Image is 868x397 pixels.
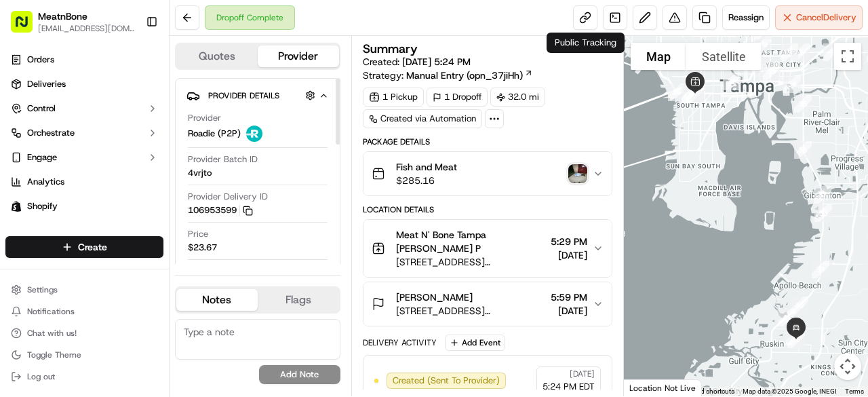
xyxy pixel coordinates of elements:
div: 37 [808,181,837,209]
button: Meat N' Bone Tampa [PERSON_NAME] P[STREET_ADDRESS][PERSON_NAME]5:29 PM[DATE] [363,220,612,277]
span: Analytics [27,176,64,188]
span: [STREET_ADDRESS][PERSON_NAME] [396,255,545,269]
div: 33 [757,57,786,86]
span: Reassign [728,12,764,24]
a: Orders [5,49,163,71]
div: 32 [717,67,746,96]
div: 43 [782,325,810,354]
div: Location Not Live [624,379,702,396]
span: [DATE] [551,248,587,262]
button: Provider [258,45,339,67]
span: $285.16 [396,174,457,187]
a: Shopify [5,195,163,217]
span: 4vrjto [188,167,212,179]
button: Quotes [176,45,258,67]
div: 8 [787,38,815,67]
span: Fish and Meat [396,160,457,174]
span: Log out [27,371,55,382]
div: 30 [681,79,709,108]
span: [DATE] [551,304,587,318]
button: Log out [5,367,163,386]
span: Created (Sent To Provider) [393,375,500,387]
button: Control [5,98,163,119]
span: Orchestrate [27,127,75,139]
span: Create [78,240,107,254]
button: [EMAIL_ADDRESS][DOMAIN_NAME] [38,23,135,34]
span: [DATE] 5:24 PM [402,56,471,68]
button: Notifications [5,302,163,321]
span: Provider Details [208,90,279,101]
button: Flags [258,289,339,311]
button: Create [5,236,163,258]
a: Terms (opens in new tab) [845,387,864,395]
span: Notifications [27,306,75,317]
a: Created via Automation [363,109,482,128]
span: 5:24 PM EDT [542,381,595,393]
a: Open this area in Google Maps (opens a new window) [627,379,672,396]
button: Map camera controls [834,353,861,380]
a: Analytics [5,171,163,193]
span: Created: [363,55,471,69]
div: 31 [678,77,707,106]
img: photo_proof_of_delivery image [568,164,587,183]
span: Provider [188,112,221,124]
span: Deliveries [27,78,66,90]
div: Public Tracking [547,33,625,53]
button: Show street map [631,43,686,70]
div: 27 [676,79,705,108]
div: 39 [806,255,835,284]
div: 26 [663,78,691,107]
span: Toggle Theme [27,349,81,360]
img: Shopify logo [11,201,22,212]
span: [PERSON_NAME] [396,290,473,304]
div: 6 [828,38,856,67]
span: Manual Entry (opn_37jiHh) [406,69,523,82]
span: Provider Delivery ID [188,191,268,203]
span: [DATE] [570,368,595,379]
div: Delivery Activity [363,337,437,348]
button: Show satellite imagery [686,43,762,70]
button: Engage [5,147,163,168]
div: 38 [809,199,837,227]
button: Fish and Meat$285.16photo_proof_of_delivery image [363,152,612,195]
span: Provider Batch ID [188,153,258,166]
div: 32.0 mi [490,88,545,107]
div: Location Details [363,204,612,215]
span: Engage [27,151,57,164]
button: Keyboard shortcuts [676,387,734,396]
div: 42 [781,322,809,351]
div: 41 [772,303,801,332]
div: 7 [818,38,846,67]
span: [STREET_ADDRESS][PERSON_NAME] [396,304,545,318]
div: Strategy: [363,69,533,82]
span: Shopify [27,200,58,212]
button: Toggle fullscreen view [834,43,861,70]
button: Chat with us! [5,324,163,343]
span: 5:29 PM [551,235,587,248]
div: 9 [775,38,804,67]
span: Map data ©2025 Google, INEGI [743,387,837,395]
span: 5:59 PM [551,290,587,304]
span: $23.67 [188,242,217,254]
div: 40 [785,291,814,320]
a: Manual Entry (opn_37jiHh) [406,69,533,82]
button: MeatnBone [38,10,87,23]
div: 36 [789,136,817,164]
div: Package Details [363,136,612,147]
img: roadie-logo-v2.jpg [246,126,262,142]
button: Add Event [445,335,505,351]
div: 1 Dropoff [427,88,488,107]
span: Orders [27,54,54,66]
span: Roadie (P2P) [188,128,241,140]
button: Reassign [722,5,770,30]
a: Deliveries [5,73,163,95]
span: Control [27,102,56,115]
div: 1 Pickup [363,88,424,107]
span: Chat with us! [27,328,77,339]
button: Orchestrate [5,122,163,144]
button: [PERSON_NAME][STREET_ADDRESS][PERSON_NAME]5:59 PM[DATE] [363,282,612,326]
div: 35 [789,90,817,118]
